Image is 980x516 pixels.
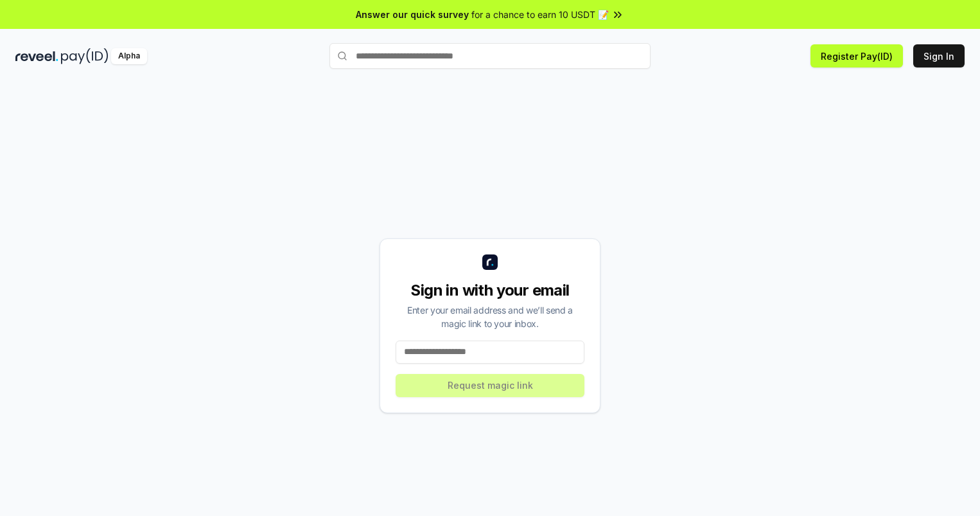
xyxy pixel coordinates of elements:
span: for a chance to earn 10 USDT 📝 [471,8,609,21]
div: Sign in with your email [396,280,584,301]
button: Register Pay(ID) [810,44,903,67]
span: Answer our quick survey [356,8,469,21]
img: pay_id [61,48,109,64]
button: Sign In [913,44,965,67]
img: logo_small [482,254,498,270]
div: Enter your email address and we’ll send a magic link to your inbox. [396,303,584,330]
img: reveel_dark [15,48,58,64]
div: Alpha [111,48,147,64]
